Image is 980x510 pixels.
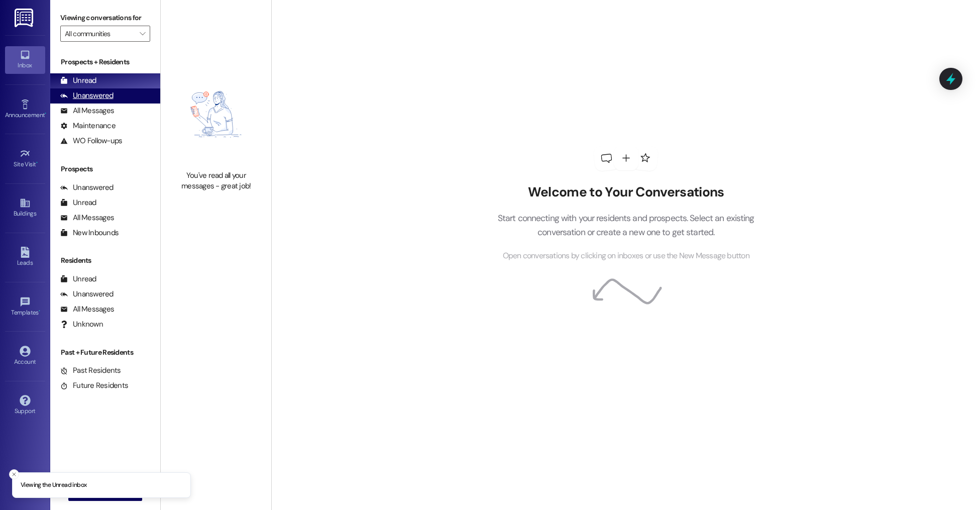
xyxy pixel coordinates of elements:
[5,145,45,172] a: Site Visit •
[60,380,128,391] div: Future Residents
[50,164,160,174] div: Prospects
[5,343,45,370] a: Account
[60,365,121,376] div: Past Residents
[60,75,96,86] div: Unread
[5,392,45,419] a: Support
[60,304,114,315] div: All Messages
[60,319,103,330] div: Unknown
[60,274,96,284] div: Unread
[503,250,749,262] span: Open conversations by clicking on inboxes or use the New Message button
[5,244,45,271] a: Leads
[172,170,260,192] div: You've read all your messages - great job!
[5,194,45,222] a: Buildings
[60,10,150,26] label: Viewing conversations for
[60,213,114,223] div: All Messages
[60,197,96,208] div: Unread
[172,63,260,165] img: empty-state
[60,289,114,299] div: Unanswered
[21,481,86,490] p: Viewing the Unread inbox
[65,26,134,42] input: All communities
[482,211,770,240] p: Start connecting with your residents and prospects. Select an existing conversation or create a n...
[482,184,770,200] h2: Welcome to Your Conversations
[60,90,114,101] div: Unanswered
[60,106,114,116] div: All Messages
[50,347,160,358] div: Past + Future Residents
[9,469,19,479] button: Close toast
[50,57,160,67] div: Prospects + Residents
[45,110,46,117] span: •
[60,182,114,193] div: Unanswered
[60,136,122,146] div: WO Follow-ups
[50,255,160,266] div: Residents
[15,9,35,27] img: ResiDesk Logo
[60,121,116,131] div: Maintenance
[5,46,45,73] a: Inbox
[39,308,40,315] span: •
[5,293,45,321] a: Templates •
[60,228,119,238] div: New Inbounds
[36,159,38,166] span: •
[140,30,145,38] i: 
